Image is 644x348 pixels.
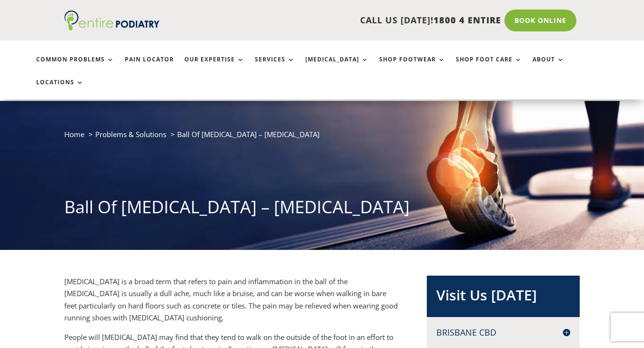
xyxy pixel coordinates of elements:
img: logo (1) [64,10,160,30]
a: Common Problems [36,56,114,77]
p: CALL US [DATE]! [181,14,501,27]
a: About [533,56,564,77]
a: Pain Locator [125,56,174,77]
a: Shop Foot Care [456,56,522,77]
a: Our Expertise [184,56,244,77]
h1: Ball Of [MEDICAL_DATA] – [MEDICAL_DATA] [64,195,580,224]
a: Home [64,129,84,139]
span: Ball Of [MEDICAL_DATA] – [MEDICAL_DATA] [177,129,320,139]
a: Services [255,56,295,77]
a: Locations [36,79,84,99]
a: Problems & Solutions [95,129,166,139]
h4: Brisbane CBD [436,327,570,338]
p: [MEDICAL_DATA] is a broad term that refers to pain and inflammation in the ball of the [MEDICAL_D... [64,276,398,331]
a: [MEDICAL_DATA] [305,56,369,77]
nav: breadcrumb [64,128,580,148]
span: 1800 4 ENTIRE [433,14,501,26]
h2: Visit Us [DATE] [436,285,570,310]
a: Book Online [504,10,576,31]
a: Shop Footwear [379,56,445,77]
a: Entire Podiatry [64,23,160,32]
